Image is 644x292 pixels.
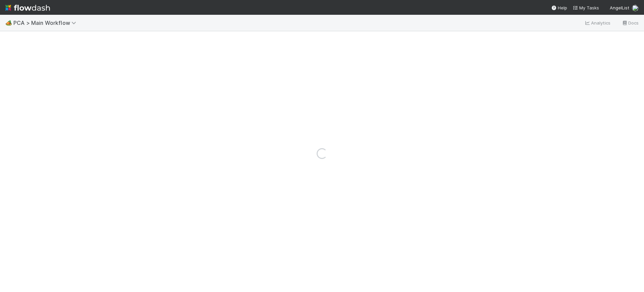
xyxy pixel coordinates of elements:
a: My Tasks [573,4,599,11]
span: My Tasks [573,5,599,10]
img: avatar_fee1282a-8af6-4c79-b7c7-bf2cfad99775.png [632,5,639,11]
img: logo-inverted-e16ddd16eac7371096b0.svg [5,2,50,13]
span: AngelList [610,5,629,10]
div: Help [551,4,567,11]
